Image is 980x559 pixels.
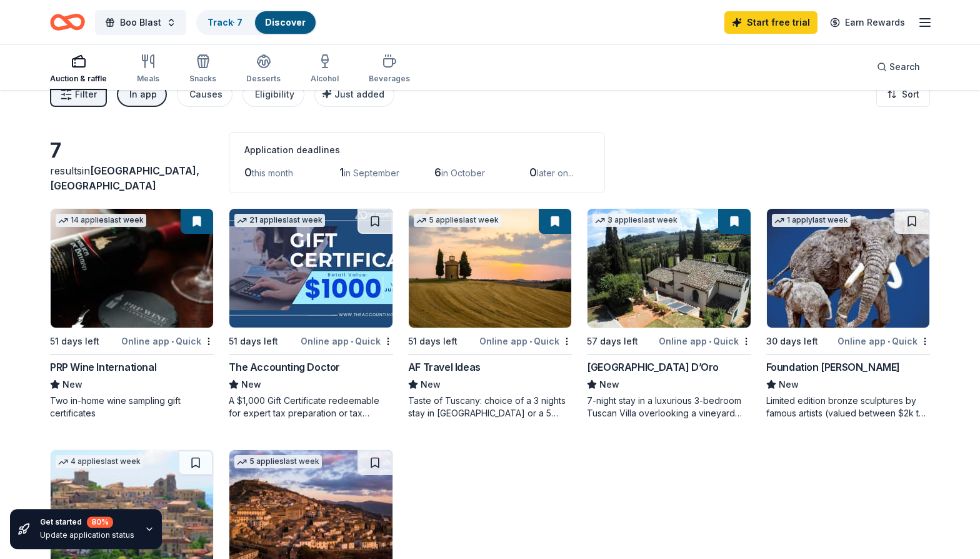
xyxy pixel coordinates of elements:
[50,82,107,107] button: Filter3
[50,395,214,420] div: Two in-home wine sampling gift certificates
[234,455,322,468] div: 5 applies last week
[537,168,574,178] span: later on...
[369,49,410,90] button: Beverages
[40,516,134,528] div: Get started
[265,17,306,28] a: Discover
[229,395,392,420] div: A $1,000 Gift Certificate redeemable for expert tax preparation or tax resolution services—recipi...
[189,49,216,90] button: Snacks
[587,395,751,420] div: 7-night stay in a luxurious 3-bedroom Tuscan Villa overlooking a vineyard and the ancient walled ...
[207,17,242,28] a: Track· 7
[50,360,156,375] div: PRP Wine International
[529,166,537,179] span: 0
[75,87,97,102] span: Filter
[441,168,485,178] span: in October
[867,54,930,79] button: Search
[587,208,751,420] a: Image for Villa Sogni D’Oro3 applieslast week57 days leftOnline app•Quick[GEOGRAPHIC_DATA] D’OroN...
[766,360,900,375] div: Foundation [PERSON_NAME]
[62,377,82,392] span: New
[56,455,143,468] div: 4 applies last week
[50,49,107,90] button: Auction & raffle
[876,82,930,107] button: Sort
[837,333,930,349] div: Online app Quick
[709,336,711,346] span: •
[229,360,340,375] div: The Accounting Doctor
[87,516,113,528] div: 80 %
[56,214,146,227] div: 14 applies last week
[479,333,572,349] div: Online app Quick
[242,82,304,107] button: Eligibility
[229,208,392,420] a: Image for The Accounting Doctor21 applieslast week51 days leftOnline app•QuickThe Accounting Doct...
[246,49,281,90] button: Desserts
[421,377,441,392] span: New
[117,82,167,107] button: In app
[314,82,394,107] button: Just added
[244,166,252,179] span: 0
[369,74,410,84] div: Beverages
[587,209,750,328] img: Image for Villa Sogni D’Oro
[339,166,344,179] span: 1
[301,333,393,349] div: Online app Quick
[50,163,214,193] div: results
[177,82,232,107] button: Causes
[50,208,214,420] a: Image for PRP Wine International14 applieslast week51 days leftOnline app•QuickPRP Wine Internati...
[587,360,719,375] div: [GEOGRAPHIC_DATA] D’Oro
[311,49,339,90] button: Alcohol
[334,89,384,99] span: Just added
[50,164,199,192] span: [GEOGRAPHIC_DATA], [GEOGRAPHIC_DATA]
[229,334,278,349] div: 51 days left
[766,395,930,420] div: Limited edition bronze sculptures by famous artists (valued between $2k to $7k; proceeds will spl...
[241,377,261,392] span: New
[529,336,532,346] span: •
[779,377,799,392] span: New
[587,334,638,349] div: 57 days left
[255,87,294,102] div: Eligibility
[51,209,213,328] img: Image for PRP Wine International
[408,395,572,420] div: Taste of Tuscany: choice of a 3 nights stay in [GEOGRAPHIC_DATA] or a 5 night stay in [GEOGRAPHIC...
[724,11,817,34] a: Start free trial
[246,74,281,84] div: Desserts
[822,11,912,34] a: Earn Rewards
[50,164,199,192] span: in
[234,214,325,227] div: 21 applies last week
[659,333,751,349] div: Online app Quick
[196,10,317,35] button: Track· 7Discover
[171,336,174,346] span: •
[414,214,501,227] div: 5 applies last week
[351,336,353,346] span: •
[120,15,161,30] span: Boo Blast
[772,214,851,227] div: 1 apply last week
[40,530,134,540] div: Update application status
[408,360,481,375] div: AF Travel Ideas
[434,166,441,179] span: 6
[137,74,159,84] div: Meals
[311,74,339,84] div: Alcohol
[409,209,571,328] img: Image for AF Travel Ideas
[95,10,186,35] button: Boo Blast
[129,87,157,102] div: In app
[902,87,919,102] span: Sort
[592,214,680,227] div: 3 applies last week
[189,74,216,84] div: Snacks
[889,59,920,74] span: Search
[50,8,85,37] a: Home
[766,334,818,349] div: 30 days left
[344,168,399,178] span: in September
[121,333,214,349] div: Online app Quick
[887,336,890,346] span: •
[408,208,572,420] a: Image for AF Travel Ideas5 applieslast week51 days leftOnline app•QuickAF Travel IdeasNewTaste of...
[244,143,589,158] div: Application deadlines
[408,334,457,349] div: 51 days left
[50,334,99,349] div: 51 days left
[50,74,107,84] div: Auction & raffle
[137,49,159,90] button: Meals
[189,87,222,102] div: Causes
[252,168,293,178] span: this month
[767,209,929,328] img: Image for Foundation Michelangelo
[50,138,214,163] div: 7
[229,209,392,328] img: Image for The Accounting Doctor
[766,208,930,420] a: Image for Foundation Michelangelo1 applylast week30 days leftOnline app•QuickFoundation [PERSON_N...
[599,377,619,392] span: New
